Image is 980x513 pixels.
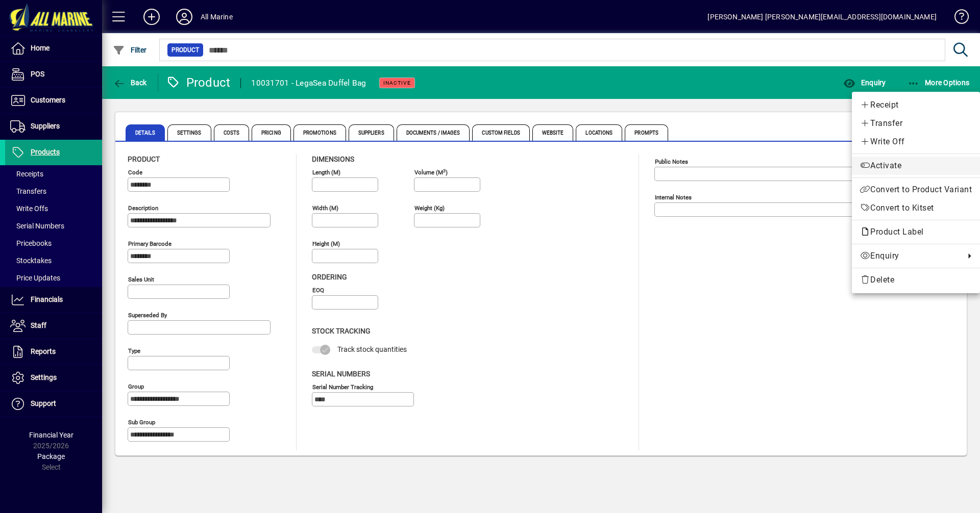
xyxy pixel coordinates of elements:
span: Transfer [860,117,972,130]
span: Convert to Product Variant [860,184,972,196]
button: Activate product [852,157,980,175]
span: Receipt [860,99,972,111]
span: Activate [860,160,972,172]
span: Product Label [860,227,929,237]
span: Convert to Kitset [860,202,972,214]
span: Delete [860,274,972,286]
span: Write Off [860,136,972,148]
span: Enquiry [860,250,960,262]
